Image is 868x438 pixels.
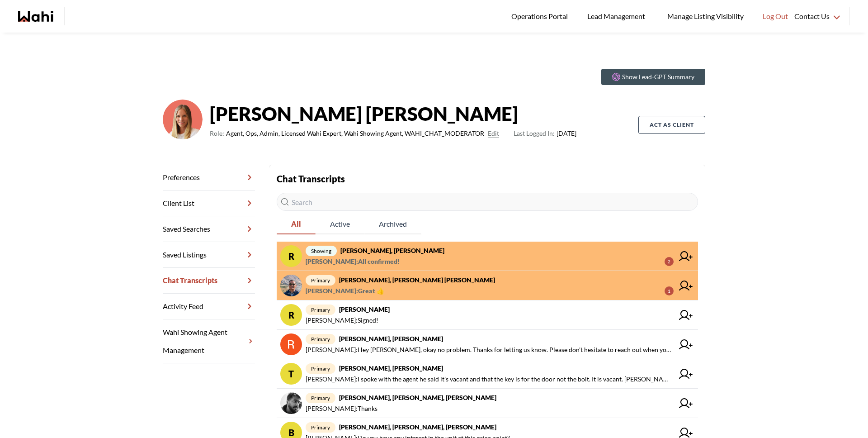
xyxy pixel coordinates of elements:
strong: [PERSON_NAME], [PERSON_NAME] [340,247,444,254]
a: Chat Transcripts [163,268,255,294]
span: Active [316,214,364,233]
img: 0f07b375cde2b3f9.png [163,100,203,139]
a: Wahi Showing Agent Management [163,319,255,363]
span: [DATE] [514,128,576,139]
span: primary [306,363,335,374]
span: Operations Portal [511,10,571,22]
strong: [PERSON_NAME] [339,305,390,313]
span: All [277,214,316,233]
span: [PERSON_NAME] : I spoke with the agent he said it’s vacant and that the key is for the door not t... [306,374,674,385]
strong: [PERSON_NAME], [PERSON_NAME] [PERSON_NAME] [339,276,495,284]
span: [PERSON_NAME] : Thanks [306,403,377,414]
span: [PERSON_NAME] : All confirmed! [306,256,400,267]
div: 2 [665,257,674,266]
a: primary[PERSON_NAME], [PERSON_NAME], [PERSON_NAME][PERSON_NAME]:Thanks [277,389,698,418]
img: chat avatar [280,275,302,296]
span: Log Out [763,10,788,22]
strong: Chat Transcripts [277,173,345,184]
span: showing [306,246,337,256]
span: Last Logged In: [514,129,555,137]
input: Search [277,193,698,211]
div: 1 [665,286,674,295]
strong: [PERSON_NAME], [PERSON_NAME] [339,364,443,372]
a: Preferences [163,165,255,190]
a: Activity Feed [163,294,255,319]
img: chat avatar [280,333,302,355]
strong: [PERSON_NAME], [PERSON_NAME], [PERSON_NAME] [339,423,496,431]
a: primary[PERSON_NAME], [PERSON_NAME] [PERSON_NAME][PERSON_NAME]:Great 👍1 [277,271,698,300]
span: Manage Listing Visibility [665,10,746,22]
span: [PERSON_NAME] : Signed! [306,315,378,326]
span: primary [306,275,335,286]
span: [PERSON_NAME] : Great 👍 [306,286,384,296]
button: Act as Client [638,116,705,134]
div: R [280,245,302,267]
button: Edit [488,128,499,139]
p: Show Lead-GPT Summary [622,72,694,81]
a: Rshowing[PERSON_NAME], [PERSON_NAME][PERSON_NAME]:All confirmed!2 [277,242,698,271]
strong: [PERSON_NAME], [PERSON_NAME], [PERSON_NAME] [339,394,496,401]
span: primary [306,305,335,315]
span: Lead Management [587,10,648,22]
button: Active [316,214,364,234]
span: primary [306,422,335,433]
span: Agent, Ops, Admin, Licensed Wahi Expert, Wahi Showing Agent, WAHI_CHAT_MODERATOR [226,128,484,139]
a: primary[PERSON_NAME], [PERSON_NAME][PERSON_NAME]:Hey [PERSON_NAME], okay no problem. Thanks for l... [277,330,698,359]
strong: [PERSON_NAME] [PERSON_NAME] [210,100,576,127]
button: Show Lead-GPT Summary [601,69,705,85]
span: [PERSON_NAME] : Hey [PERSON_NAME], okay no problem. Thanks for letting us know. Please don't hesi... [306,344,674,355]
img: chat avatar [280,392,302,414]
strong: [PERSON_NAME], [PERSON_NAME] [339,335,443,343]
a: Client List [163,190,255,216]
a: Tprimary[PERSON_NAME], [PERSON_NAME][PERSON_NAME]:I spoke with the agent he said it’s vacant and ... [277,359,698,389]
span: Archived [364,214,421,233]
a: Rprimary[PERSON_NAME][PERSON_NAME]:Signed! [277,300,698,330]
button: All [277,214,316,234]
a: Saved Listings [163,242,255,268]
a: Wahi homepage [18,11,53,22]
span: Role: [210,128,224,139]
span: primary [306,393,335,403]
a: Saved Searches [163,216,255,242]
div: T [280,363,302,385]
div: R [280,304,302,326]
span: primary [306,334,335,344]
button: Archived [364,214,421,234]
